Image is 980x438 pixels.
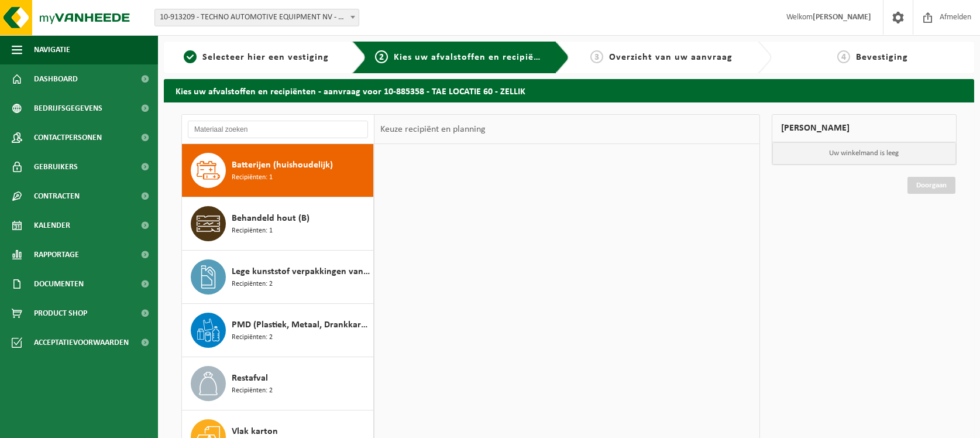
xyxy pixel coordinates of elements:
[155,9,359,26] span: 10-913209 - TECHNO AUTOMOTIVE EQUIPMENT NV - ZELLIK
[34,64,78,94] span: Dashboard
[590,50,603,63] span: 3
[232,211,310,225] span: Behandeld hout (B)
[232,279,273,290] span: Recipiënten: 2
[232,332,273,343] span: Recipiënten: 2
[184,50,197,63] span: 1
[34,152,78,182] span: Gebruikers
[164,79,974,102] h2: Kies uw afvalstoffen en recipiënten - aanvraag voor 10-885358 - TAE LOCATIE 60 - ZELLIK
[182,357,374,410] button: Restafval Recipiënten: 2
[154,9,359,26] span: 10-913209 - TECHNO AUTOMOTIVE EQUIPMENT NV - ZELLIK
[232,371,268,385] span: Restafval
[232,318,370,332] span: PMD (Plastiek, Metaal, Drankkartons) (bedrijven)
[232,158,333,172] span: Batterijen (huishoudelijk)
[232,385,273,396] span: Recipiënten: 2
[856,53,908,62] span: Bevestiging
[182,304,374,357] button: PMD (Plastiek, Metaal, Drankkartons) (bedrijven) Recipiënten: 2
[34,240,79,269] span: Rapportage
[182,197,374,251] button: Behandeld hout (B) Recipiënten: 1
[375,50,388,63] span: 2
[772,114,957,142] div: [PERSON_NAME]
[188,121,368,138] input: Materiaal zoeken
[232,172,273,183] span: Recipiënten: 1
[34,123,102,152] span: Contactpersonen
[202,53,329,62] span: Selecteer hier een vestiging
[182,144,374,197] button: Batterijen (huishoudelijk) Recipiënten: 1
[374,115,491,144] div: Keuze recipiënt en planning
[170,50,343,64] a: 1Selecteer hier een vestiging
[609,53,733,62] span: Overzicht van uw aanvraag
[34,328,129,357] span: Acceptatievoorwaarden
[394,53,555,62] span: Kies uw afvalstoffen en recipiënten
[34,211,70,240] span: Kalender
[232,265,370,279] span: Lege kunststof verpakkingen van gevaarlijke stoffen
[772,142,956,165] p: Uw winkelmand is leeg
[34,182,80,211] span: Contracten
[837,50,850,63] span: 4
[34,299,87,328] span: Product Shop
[34,94,102,123] span: Bedrijfsgegevens
[34,269,84,299] span: Documenten
[34,35,70,64] span: Navigatie
[232,225,273,237] span: Recipiënten: 1
[907,177,955,194] a: Doorgaan
[813,13,871,22] strong: [PERSON_NAME]
[182,251,374,304] button: Lege kunststof verpakkingen van gevaarlijke stoffen Recipiënten: 2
